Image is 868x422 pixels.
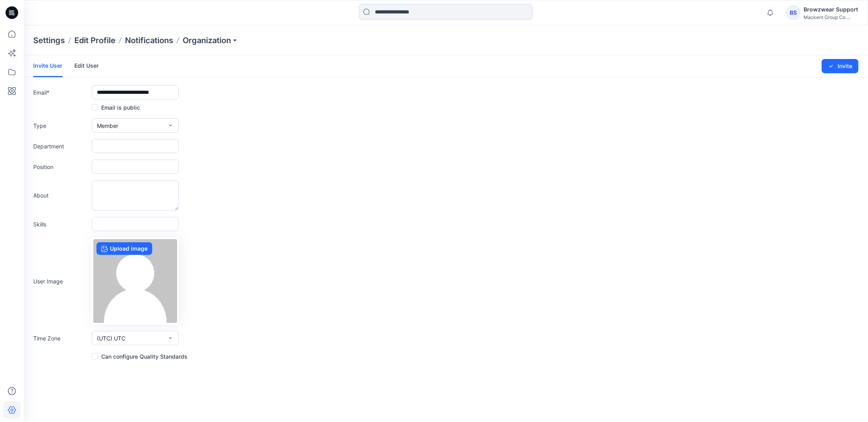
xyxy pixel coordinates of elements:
[92,352,187,361] label: Can configure Quality Standards
[74,55,99,76] a: Edit User
[92,331,179,345] button: (UTC) UTC
[33,88,89,97] label: Email
[93,239,177,323] img: no-profile.png
[33,277,89,285] label: User Image
[33,122,89,130] label: Type
[786,6,800,20] div: BS
[96,242,152,255] label: Upload image
[33,142,89,150] label: Department
[822,59,859,73] button: Invite
[33,35,65,46] p: Settings
[92,118,179,133] button: Member
[804,5,858,14] div: Browzwear Support
[92,103,140,112] label: Email is public
[33,55,62,77] a: Invite User
[33,191,89,200] label: About
[125,35,173,46] a: Notifications
[74,35,115,46] a: Edit Profile
[33,163,89,171] label: Position
[97,122,118,130] span: Member
[804,14,858,20] div: Mackent Group Co....
[33,220,89,228] label: Skills
[33,334,89,342] label: Time Zone
[97,334,125,342] span: (UTC) UTC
